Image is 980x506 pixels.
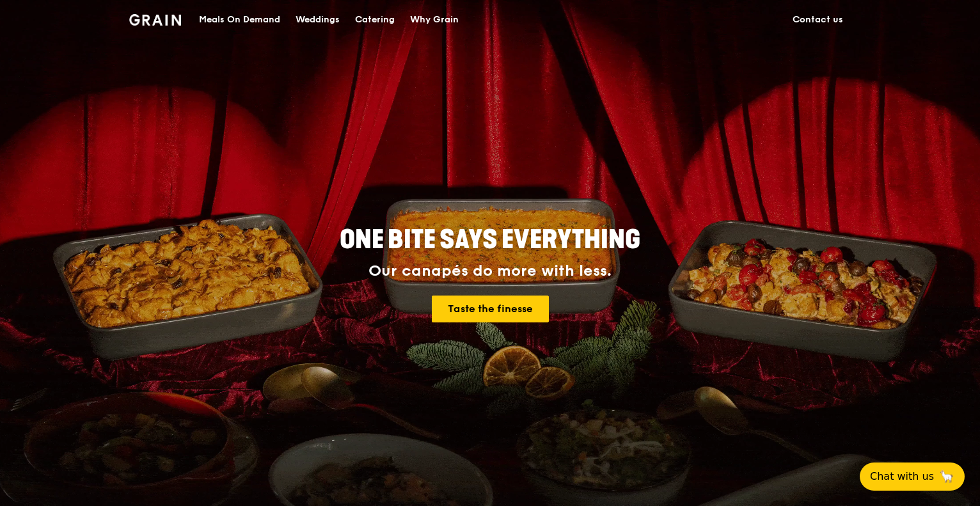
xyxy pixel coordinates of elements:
a: Why Grain [402,1,466,39]
span: ONE BITE SAYS EVERYTHING [340,225,640,255]
div: Catering [355,1,395,39]
button: Chat with us🦙 [860,463,965,491]
a: Contact us [785,1,851,39]
div: Our canapés do more with less. [260,262,720,280]
img: Grain [129,14,181,26]
span: 🦙 [939,469,954,484]
div: Weddings [296,1,340,39]
span: Chat with us [870,469,934,484]
a: Weddings [288,1,347,39]
div: Why Grain [410,1,459,39]
a: Catering [347,1,402,39]
a: Taste the finesse [432,296,549,322]
div: Meals On Demand [199,1,280,39]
